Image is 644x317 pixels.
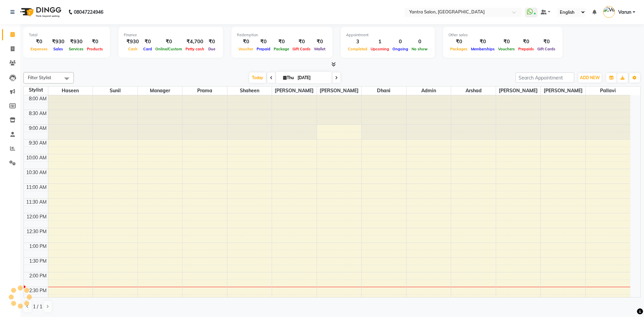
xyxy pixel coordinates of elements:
div: ₹0 [291,38,312,46]
span: Products [85,47,105,51]
div: ₹0 [469,38,496,46]
span: Prepaid [255,47,272,51]
span: Pallavi [586,87,630,95]
div: Appointment [346,32,429,38]
div: 3 [346,38,369,46]
span: Packages [448,47,469,51]
div: ₹0 [496,38,517,46]
span: Voucher [237,47,255,51]
div: ₹0 [206,38,218,46]
div: 12:30 PM [25,228,48,235]
div: ₹0 [536,38,557,46]
div: Other sales [448,32,557,38]
span: Expenses [29,47,49,51]
span: Manager [138,87,182,95]
div: ₹4,700 [184,38,206,46]
div: 11:00 AM [25,184,48,191]
div: 10:00 AM [25,154,48,161]
div: Total [29,32,105,38]
div: ₹930 [124,38,142,46]
span: Sunil [93,87,138,95]
span: Prepaids [517,47,536,51]
div: ₹0 [154,38,184,46]
span: Wallet [312,47,327,51]
span: Filter Stylist [28,75,51,80]
span: Haseen [48,87,93,95]
img: Varun [603,6,615,18]
span: Prama [182,87,227,95]
div: ₹0 [312,38,327,46]
span: 1 / 1 [33,303,42,310]
span: Completed [346,47,369,51]
span: Gift Cards [536,47,557,51]
div: 0 [410,38,429,46]
span: Cash [126,47,139,51]
span: Arshad [451,87,496,95]
div: 1:00 PM [28,243,48,250]
input: Search Appointment [516,72,574,83]
div: 1:30 PM [28,258,48,265]
span: Varun [618,9,631,16]
span: Gift Cards [291,47,312,51]
div: Stylist [24,87,48,94]
div: ₹0 [517,38,536,46]
span: Due [207,47,217,51]
span: Services [67,47,85,51]
span: admin [407,87,451,95]
span: Memberships [469,47,496,51]
div: 8:00 AM [28,95,48,102]
div: ₹0 [272,38,291,46]
div: 8:30 AM [28,110,48,117]
span: No show [410,47,429,51]
input: 2025-09-04 [296,73,329,83]
div: ₹0 [85,38,105,46]
div: 12:00 PM [25,213,48,220]
div: 9:30 AM [28,140,48,147]
div: Redemption [237,32,327,38]
span: Today [249,72,266,83]
div: 10:30 AM [25,169,48,176]
span: [PERSON_NAME] [272,87,317,95]
span: [PERSON_NAME] [317,87,362,95]
div: Finance [124,32,218,38]
div: ₹0 [448,38,469,46]
div: 0 [391,38,410,46]
div: ₹930 [67,38,85,46]
img: logo [17,3,63,21]
div: ₹0 [237,38,255,46]
div: 11:30 AM [25,199,48,206]
span: Vouchers [496,47,517,51]
div: 9:00 AM [28,125,48,132]
span: [PERSON_NAME] [541,87,585,95]
span: Upcoming [369,47,391,51]
span: Online/Custom [154,47,184,51]
div: ₹0 [29,38,49,46]
span: Petty cash [184,47,206,51]
span: Card [142,47,154,51]
div: ₹0 [142,38,154,46]
div: ₹930 [49,38,67,46]
span: Shaheen [227,87,272,95]
span: ADD NEW [580,75,600,80]
b: 08047224946 [74,3,103,21]
span: Sales [52,47,65,51]
span: Ongoing [391,47,410,51]
span: Thu [281,75,296,80]
div: ₹0 [255,38,272,46]
span: Dhani [362,87,406,95]
span: [PERSON_NAME] [496,87,541,95]
div: 1 [369,38,391,46]
div: 2:30 PM [28,287,48,294]
div: 2:00 PM [28,272,48,279]
span: Package [272,47,291,51]
button: ADD NEW [578,73,601,83]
